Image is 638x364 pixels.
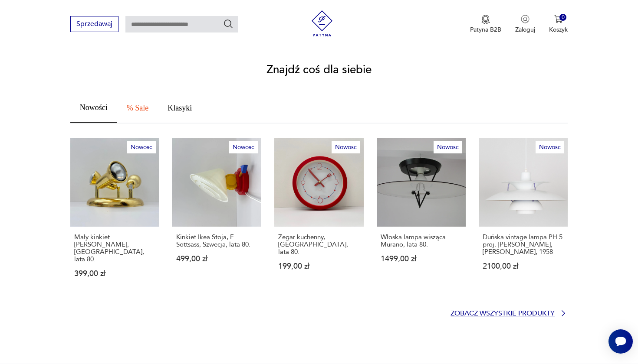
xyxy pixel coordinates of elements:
[470,15,501,34] button: Patyna B2B
[381,234,462,248] p: Włoska lampa wisząca Murano, lata 80.
[278,234,359,256] p: Zegar kuchenny, [GEOGRAPHIC_DATA], lata 80.
[70,16,118,32] button: Sprzedawaj
[470,15,501,34] a: Ikona medaluPatyna B2B
[554,15,563,23] img: Ikona koszyka
[608,329,633,354] iframe: Smartsupp widget button
[223,19,233,29] button: Szukaj
[377,138,466,294] a: NowośćWłoska lampa wisząca Murano, lata 80.Włoska lampa wisząca Murano, lata 80.1499,00 zł
[549,15,568,34] button: 0Koszyk
[274,138,363,294] a: NowośćZegar kuchenny, Niemcy, lata 80.Zegar kuchenny, [GEOGRAPHIC_DATA], lata 80.199,00 zł
[470,26,501,34] p: Patyna B2B
[451,311,555,316] p: Zobacz wszystkie produkty
[127,104,148,112] span: % Sale
[381,255,462,263] p: 1499,00 zł
[70,138,159,294] a: NowośćMały kinkiet Grossmann, Niemcy, lata 80.Mały kinkiet [PERSON_NAME], [GEOGRAPHIC_DATA], lata...
[266,65,372,75] h2: Znajdź coś dla siebie
[168,104,192,112] span: Klasyki
[80,104,108,111] span: Nowości
[278,263,359,270] p: 199,00 zł
[172,138,261,294] a: NowośćKinkiet Ikea Stoja, E. Sottsass, Szwecja, lata 80.Kinkiet Ikea Stoja, E. Sottsass, Szwecja,...
[176,255,257,263] p: 499,00 zł
[74,270,155,277] p: 399,00 zł
[176,234,257,248] p: Kinkiet Ikea Stoja, E. Sottsass, Szwecja, lata 80.
[479,138,568,294] a: NowośćDuńska vintage lampa PH 5 proj. Poul Henningsen, Louis Poulsen, 1958Duńska vintage lampa PH...
[483,263,564,270] p: 2100,00 zł
[70,22,118,28] a: Sprzedawaj
[74,234,155,263] p: Mały kinkiet [PERSON_NAME], [GEOGRAPHIC_DATA], lata 80.
[515,26,535,34] p: Zaloguj
[521,15,529,23] img: Ikonka użytkownika
[451,309,568,318] a: Zobacz wszystkie produkty
[559,14,567,21] div: 0
[309,10,335,36] img: Patyna - sklep z meblami i dekoracjami vintage
[481,15,490,24] img: Ikona medalu
[515,15,535,34] button: Zaloguj
[549,26,568,34] p: Koszyk
[483,234,564,256] p: Duńska vintage lampa PH 5 proj. [PERSON_NAME], [PERSON_NAME], 1958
